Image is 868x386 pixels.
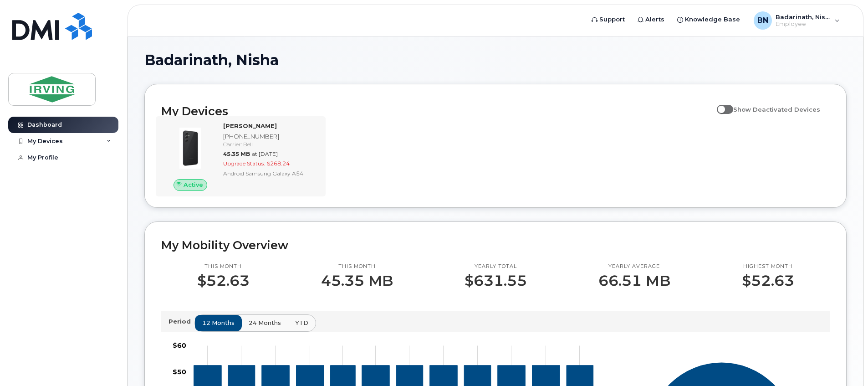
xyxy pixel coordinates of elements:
p: Yearly total [465,263,527,270]
span: YTD [295,319,308,327]
span: Show Deactivated Devices [733,106,820,113]
p: Yearly average [598,263,670,270]
span: 24 months [249,319,281,327]
h2: My Mobility Overview [161,238,830,252]
a: Active[PERSON_NAME][PHONE_NUMBER]Carrier: Bell45.35 MBat [DATE]Upgrade Status:$268.24Android Sams... [161,122,320,191]
img: image20231002-3703462-17nx3v8.jpeg [168,126,212,170]
span: Active [184,180,203,189]
p: $52.63 [197,273,250,289]
p: Highest month [742,263,794,270]
span: $268.24 [267,160,290,167]
span: 45.35 MB [223,150,250,157]
strong: [PERSON_NAME] [223,122,277,129]
span: Badarinath, Nisha [144,53,279,67]
h2: My Devices [161,104,712,118]
div: [PHONE_NUMBER] [223,132,317,141]
span: Upgrade Status: [223,160,265,167]
p: This month [197,263,250,270]
p: 45.35 MB [321,273,393,289]
div: Android Samsung Galaxy A54 [223,170,317,177]
tspan: $50 [173,368,186,376]
p: $52.63 [742,273,794,289]
input: Show Deactivated Devices [717,101,724,108]
p: 66.51 MB [598,273,670,289]
p: $631.55 [465,273,527,289]
tspan: $60 [173,341,186,350]
p: This month [321,263,393,270]
span: at [DATE] [252,150,278,157]
p: Period [168,317,194,326]
div: Carrier: Bell [223,140,317,148]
